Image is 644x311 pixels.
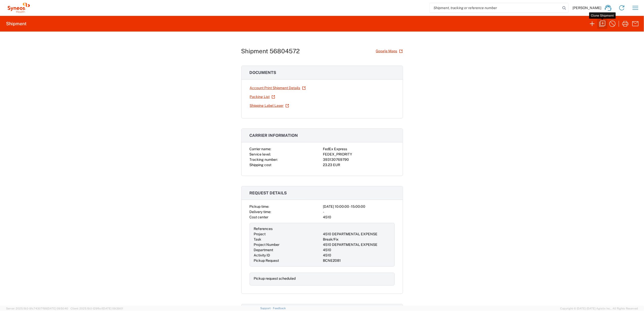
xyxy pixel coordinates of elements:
[323,253,390,258] div: 4510
[250,152,271,156] span: Service level:
[323,157,395,162] div: 393130769790
[103,307,123,310] span: [DATE] 09:39:01
[560,306,638,311] span: Copyright © [DATE]-[DATE] Agistix Inc., All Rights Reserved
[323,152,395,157] div: FEDEX_PRIORITY
[254,253,321,258] div: Activity ID
[430,3,561,13] input: Shipment, tracking or reference number
[323,204,395,209] div: [DATE] 10:00:00 - 15:00:00
[376,47,403,56] a: Google Maps
[6,307,68,310] span: Server: 2025.19.0-91c74307f99
[254,242,321,247] div: Project Number
[70,307,123,310] span: Client: 2025.19.0-129fbcf
[250,84,306,92] a: Account Print Shipment Details
[250,147,271,151] span: Carrier name:
[250,215,269,219] span: Cost center
[254,276,296,280] span: Pickup request scheduled
[250,158,278,162] span: Tracking number:
[250,191,287,195] span: Request details
[250,92,275,101] a: Packing List
[323,209,395,215] div: -
[250,70,276,75] span: Documents
[323,231,390,237] div: 4510 DEPARTMENTAL EXPENSE
[573,6,601,10] span: [PERSON_NAME]
[254,227,273,231] span: References
[254,258,321,263] div: Pickup Request
[6,21,27,27] h2: Shipment
[254,237,321,242] div: Task
[323,146,395,152] div: FedEx Express
[250,210,271,214] span: Delivery time:
[323,162,395,168] div: 23.23 EUR
[323,237,390,242] div: Break/Fix
[250,163,272,167] span: Shipping cost
[254,247,321,253] div: Department
[323,215,395,220] div: 4510
[254,231,321,237] div: Project
[250,133,298,138] span: Carrier information
[273,307,286,310] a: Feedback
[250,204,269,209] span: Pickup time:
[241,47,300,55] h1: Shipment 56804572
[323,247,390,253] div: 4510
[323,258,390,263] div: BCNE2081
[260,307,273,310] a: Support
[47,307,68,310] span: [DATE] 09:50:40
[323,242,390,247] div: 4510 DEPARTMENTAL EXPENSE
[250,101,289,110] a: Shipping Label Laser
